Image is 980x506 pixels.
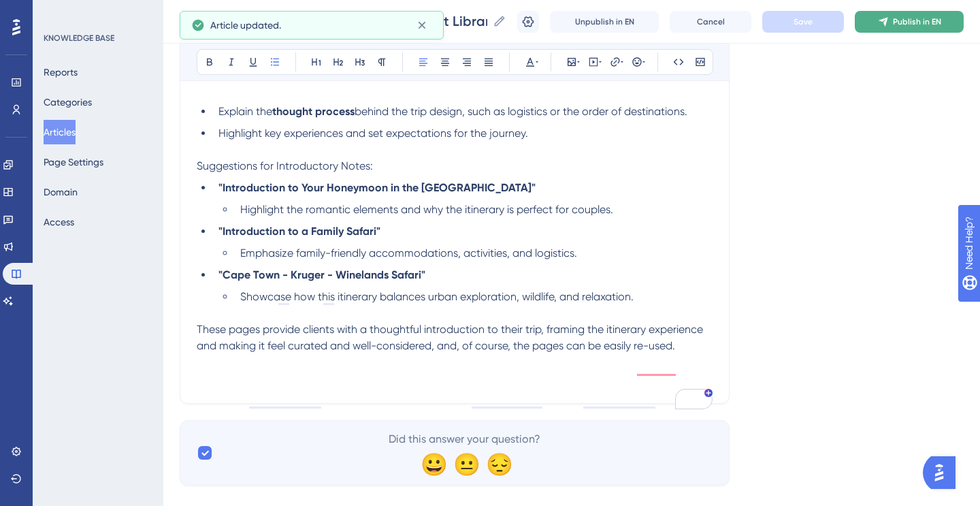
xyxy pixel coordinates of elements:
[762,11,844,33] button: Save
[923,452,964,493] iframe: UserGuiding AI Assistant Launcher
[44,90,92,114] button: Categories
[44,210,74,234] button: Access
[218,127,528,140] span: Highlight key experiences and set expectations for the journey.
[218,181,536,194] strong: "Introduction to Your Honeymoon in the [GEOGRAPHIC_DATA]"
[197,372,692,385] span: Keywords: content library pages, recommended pages content library, create content library pages,
[697,16,725,27] span: Cancel
[855,11,964,33] button: Publish in EN
[44,33,114,44] div: KNOWLEDGE BASE
[44,180,78,204] button: Domain
[453,453,475,475] div: 😐
[240,290,634,303] span: Showcase how this itinerary balances urban exploration, wildlife, and relaxation.
[44,150,103,174] button: Page Settings
[355,105,687,118] span: behind the trip design, such as logistics or the order of destinations.
[44,120,76,144] button: Articles
[32,3,85,20] span: Need Help?
[550,11,659,33] button: Unpublish in EN
[218,268,425,281] strong: "Cape Town - Kruger - Winelands Safari"
[240,203,613,216] span: Highlight the romantic elements and why the itinerary is perfect for couples.
[218,225,380,238] strong: "Introduction to a Family Safari"
[575,16,634,27] span: Unpublish in EN
[272,105,355,118] strong: thought process
[210,17,281,33] span: Article updated.
[893,16,941,27] span: Publish in EN
[670,11,751,33] button: Cancel
[197,159,373,172] span: Suggestions for Introductory Notes:
[218,105,272,118] span: Explain the
[240,247,577,259] span: Emphasize family-friendly accommodations, activities, and logistics.
[44,60,78,84] button: Reports
[794,16,813,27] span: Save
[421,453,442,475] div: 😀
[197,323,706,352] span: These pages provide clients with a thoughtful introduction to their trip, framing the itinerary e...
[486,453,508,475] div: 😔
[389,431,540,447] span: Did this answer your question?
